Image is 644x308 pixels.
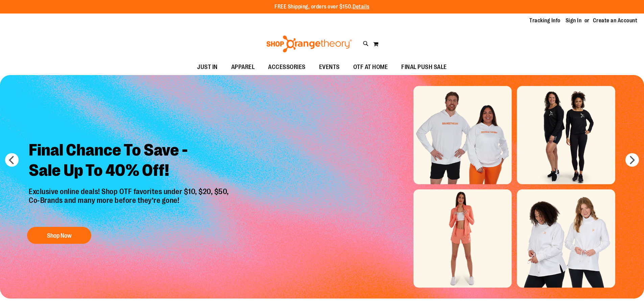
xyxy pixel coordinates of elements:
a: FINAL PUSH SALE [395,60,454,75]
a: OTF AT HOME [347,60,395,75]
a: Sign In [566,17,582,24]
p: FREE Shipping, orders over $150. [275,3,369,11]
a: EVENTS [312,60,347,75]
img: Shop Orangetheory [265,35,353,52]
span: JUST IN [197,60,218,75]
a: APPAREL [224,60,262,75]
span: FINAL PUSH SALE [401,60,447,75]
a: Create an Account [593,17,638,24]
span: OTF AT HOME [353,60,388,75]
a: ACCESSORIES [261,60,312,75]
h2: Final Chance To Save - Sale Up To 40% Off! [24,135,236,187]
a: JUST IN [190,60,224,75]
button: next [625,153,639,167]
a: Details [353,4,369,10]
button: prev [5,153,19,167]
button: Shop Now [27,227,91,244]
span: ACCESSORIES [268,60,306,75]
a: Tracking Info [529,17,560,24]
span: EVENTS [319,60,340,75]
span: APPAREL [231,60,255,75]
a: Final Chance To Save -Sale Up To 40% Off! Exclusive online deals! Shop OTF favorites under $10, $... [24,135,236,247]
p: Exclusive online deals! Shop OTF favorites under $10, $20, $50, Co-Brands and many more before th... [24,187,236,220]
